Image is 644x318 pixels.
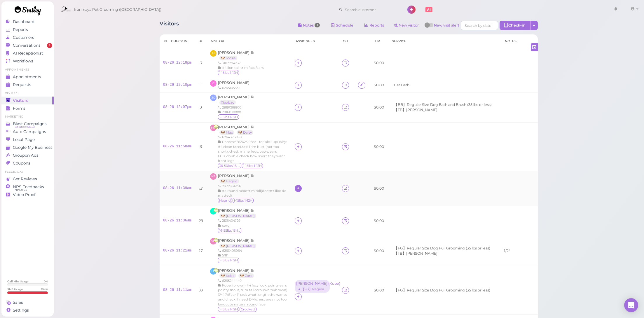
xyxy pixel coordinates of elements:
input: Search by date [461,21,498,30]
span: [PERSON_NAME] [218,125,250,129]
a: Customers [1,34,54,41]
i: 33 [199,288,203,292]
span: MT [210,125,217,131]
button: Notes 1 [293,21,325,30]
span: 1-15lbs 1-12H [218,307,239,312]
span: Kobe: (brown) #4 foxy look, pointy ears, pointy snout, trim tailZoro: (white/brown) 3/4", 7/8", o... [218,283,287,306]
i: 3 [200,105,202,109]
a: NPS Feedbacks NPS® 94 [1,183,54,191]
span: NPS Feedbacks [13,184,44,189]
span: Local Page [13,137,35,142]
th: Out [338,34,355,48]
li: 【BB】Regular Size Dog Bath and Brush (35 lbs or less) [392,102,493,107]
td: $0.00 [370,206,388,236]
a: Auto Campaigns [1,128,54,136]
span: [PERSON_NAME] [218,174,250,178]
span: Note [250,125,254,129]
span: 1-15lbs 1-12H [233,198,254,203]
a: Workflows [1,57,54,65]
th: Check in [160,34,195,48]
span: New visit alert [434,23,459,32]
span: Note [250,50,254,55]
a: Dashboard [1,18,54,26]
div: 2136404729 [218,218,259,223]
span: #4 round headtrim tail(doesn't like de-matted) [218,189,287,198]
td: $0.00 [370,122,388,171]
span: Note [250,174,254,178]
i: 12 [199,186,203,191]
span: JG [210,95,217,101]
span: 36-50lbs 16-20H [218,163,241,168]
span: Requests [13,82,31,87]
a: 08-26 12:07pm [163,105,192,109]
span: Note [250,268,254,273]
span: [PERSON_NAME] [218,81,249,85]
span: AS [210,50,217,57]
a: 08-26 11:58am [163,144,192,148]
span: Blast Campaigns [13,121,47,126]
a: [PERSON_NAME] 🐶 Kobe 🐶 Zoro [218,268,257,278]
li: 【TB】[PERSON_NAME] [392,251,439,256]
th: Assignees [291,34,338,48]
td: $0.00 [370,236,388,266]
span: Hagrid [218,198,232,203]
span: 1-15lbs 1-12H [242,163,263,168]
a: 08-26 11:36am [163,219,192,223]
li: 【FG】Regular Size Dog Full Grooming (35 lbs or less) [392,288,492,293]
th: Service [388,34,500,48]
a: 🐶 Max [219,130,234,135]
td: $0.00 [370,48,388,78]
th: Visitor [207,34,291,48]
i: 17 [199,249,203,253]
a: Groupon Ads [1,151,54,159]
a: New visitor [389,21,424,30]
a: Visitors [1,97,54,104]
span: LB [210,268,217,275]
span: 5/8" [222,253,228,257]
li: Visitors [1,91,54,95]
li: Marketing [1,115,54,119]
th: Notes [500,34,538,48]
td: $0.00 [370,78,388,92]
a: Coupons [1,159,54,167]
i: 6 [200,144,202,149]
div: 6263406964 [218,248,259,253]
span: Reports [13,27,28,32]
a: Reports [1,26,54,34]
span: Conversations [13,43,41,48]
span: Forms [13,106,25,111]
div: Open Intercom Messenger [624,298,638,312]
div: Call Min. Usage [7,279,29,283]
div: 6265244449 [218,278,288,283]
div: 104 % [41,287,48,291]
a: Schedule [326,21,358,30]
a: [PERSON_NAME] 🐶 Toosie [218,50,254,60]
span: SG [210,238,217,244]
a: Xiaobao [219,100,236,105]
span: Groupon Ads [13,153,39,158]
li: 【FG】Regular Size Dog Full Grooming (35 lbs or less) [392,246,492,251]
li: Feedbacks [1,170,54,174]
span: Auto Campaigns [13,129,46,134]
i: Consent Form [360,83,364,87]
a: Get Reviews [1,175,54,183]
span: 1-15lbs 1-12H [218,258,239,263]
div: 6264375898 [218,135,288,139]
a: Google My Business [1,144,54,151]
td: $0.00 [370,266,388,314]
a: 08-26 11:21am [163,249,192,253]
a: AI Receptionist [1,49,54,57]
span: Dashboard [13,19,34,24]
span: Note [250,95,254,99]
a: 🐶 Daisy [237,130,253,135]
a: 🐶 [PERSON_NAME] [219,244,256,248]
span: Crockett [240,307,256,312]
span: C [210,80,217,87]
span: Settings [13,308,29,313]
i: 1 [200,83,202,87]
span: 16-35lbs 13-15H [218,228,241,233]
span: LY [210,208,217,214]
a: Appointments [1,73,54,81]
span: 1-15lbs 1-12H [218,70,239,75]
div: Check-in [500,21,530,30]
